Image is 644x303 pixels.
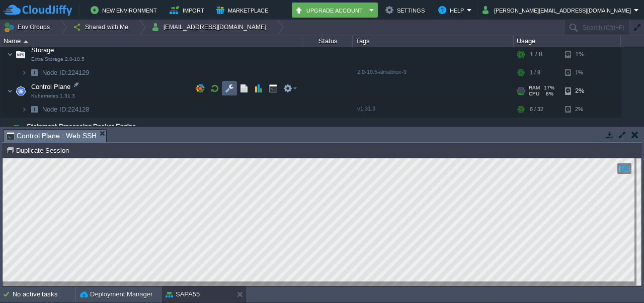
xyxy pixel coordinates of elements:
[151,20,270,34] button: [EMAIL_ADDRESS][DOMAIN_NAME]
[565,44,598,64] div: 1%
[30,46,55,54] span: Storage
[27,102,41,117] img: AMDAwAAAACH5BAEAAAAALAAAAAABAAEAAAICRAEAOw==
[31,56,85,62] span: Extra Storage 2.0-10.5
[565,118,598,145] div: 38%
[9,118,23,145] img: AMDAwAAAACH5BAEAAAAALAAAAAABAAEAAAICRAEAOw==
[7,81,13,101] img: AMDAwAAAACH5BAEAAAAALAAAAAABAAEAAAICRAEAOw==
[529,85,540,91] span: RAM
[357,69,407,75] span: 2.0-10.5-almalinux-9
[4,4,72,17] img: CloudJiffy
[514,35,620,47] div: Usage
[13,286,75,302] div: No active tasks
[302,118,353,145] div: Running
[4,20,53,34] button: Env Groups
[530,44,542,64] div: 1 / 8
[482,4,634,16] button: [PERSON_NAME][EMAIL_ADDRESS][DOMAIN_NAME]
[7,44,13,64] img: AMDAwAAAACH5BAEAAAAALAAAAAABAAEAAAICRAEAOw==
[295,4,366,16] button: Upgrade Account
[91,4,160,16] button: New Environment
[80,289,152,299] button: Deployment Manager
[31,93,75,99] span: Kubernetes 1.31.3
[27,65,41,80] img: AMDAwAAAACH5BAEAAAAALAAAAAABAAEAAAICRAEAOw==
[7,130,97,142] span: Control Plane : Web SSH
[14,81,28,101] img: AMDAwAAAACH5BAEAAAAALAAAAAABAAEAAAICRAEAOw==
[42,106,68,113] span: Node ID:
[565,81,598,101] div: 2%
[565,65,598,80] div: 1%
[438,4,467,16] button: Help
[30,83,72,90] a: Control PlaneKubernetes 1.31.3
[6,146,72,155] button: Duplicate Session
[41,68,91,77] a: Node ID:224129
[41,105,91,114] a: Node ID:224128
[353,35,513,47] div: Tags
[530,65,540,80] div: 1 / 8
[21,65,27,80] img: AMDAwAAAACH5BAEAAAAALAAAAAABAAEAAAICRAEAOw==
[1,35,302,47] div: Name
[24,40,28,43] img: AMDAwAAAACH5BAEAAAAALAAAAAABAAEAAAICRAEAOw==
[565,102,598,117] div: 2%
[544,85,554,91] span: 17%
[27,122,136,132] a: Statement Processing Docker Engine
[41,68,91,77] span: 224129
[42,69,68,76] span: Node ID:
[530,102,543,117] div: 6 / 32
[73,20,132,34] button: Shared with Me
[14,44,28,64] img: AMDAwAAAACH5BAEAAAAALAAAAAABAAEAAAICRAEAOw==
[303,35,352,47] div: Status
[21,102,27,117] img: AMDAwAAAACH5BAEAAAAALAAAAAABAAEAAAICRAEAOw==
[41,105,91,114] span: 224128
[529,91,539,97] span: CPU
[357,106,375,112] span: v1.31.3
[30,82,72,91] span: Control Plane
[30,46,55,54] a: StorageExtra Storage 2.0-10.5
[166,289,200,299] button: SAPA55
[385,4,428,16] button: Settings
[530,118,549,145] div: 43 / 64
[216,4,271,16] button: Marketplace
[543,91,553,97] span: 8%
[170,4,207,16] button: Import
[1,118,9,145] img: AMDAwAAAACH5BAEAAAAALAAAAAABAAEAAAICRAEAOw==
